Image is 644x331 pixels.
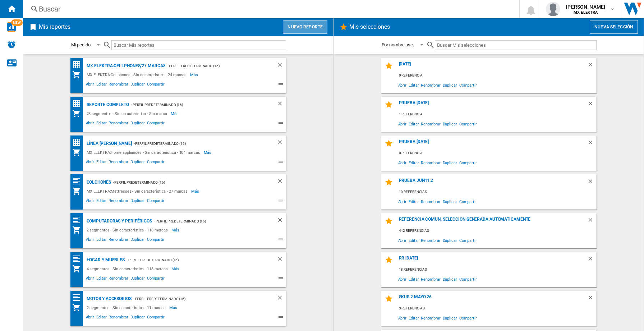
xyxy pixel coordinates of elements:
span: Editar [95,236,107,245]
b: MX ELEKTRA [574,10,598,15]
input: Buscar Mis selecciones [435,40,596,50]
div: Cuadrícula de cuartiles [72,216,85,225]
span: Editar [408,197,420,206]
div: - Perfil predeterminado (16) [111,178,262,187]
span: Compartir [458,274,478,284]
span: Abrir [397,80,408,90]
span: Abrir [85,275,96,284]
span: Compartir [146,275,166,284]
div: - Perfil predeterminado (16) [165,61,262,70]
span: Más [171,109,180,118]
div: - Perfil predeterminado (16) [129,100,262,109]
button: Nuevo reporte [283,20,327,34]
span: Abrir [85,120,96,128]
div: Borrar [587,100,597,110]
div: MX ELEKTRA:Cellphones - Sin característica - 24 marcas [85,70,190,79]
div: Borrar [277,139,286,148]
span: Compartir [458,235,478,245]
span: Duplicar [129,120,146,128]
span: Renombrar [107,275,129,284]
div: Borrar [587,178,597,188]
span: NEW [11,19,23,26]
span: Editar [95,314,107,322]
span: Renombrar [107,314,129,322]
div: Mi colección [72,148,85,157]
span: Abrir [85,158,96,167]
div: 2 segmentos - Sin característica - 118 marcas [85,226,172,234]
div: hogar y muebles [85,256,125,265]
span: Editar [95,197,107,206]
div: Reporte completo [85,100,129,109]
div: Borrar [277,217,286,226]
span: Abrir [85,236,96,245]
span: Duplicar [129,158,146,167]
span: Más [169,303,178,312]
span: Editar [408,119,420,129]
span: Abrir [85,81,96,89]
span: Compartir [458,119,478,129]
span: Renombrar [420,274,441,284]
div: 18 referencias [397,265,597,274]
span: Compartir [146,236,166,245]
div: prueba [DATE] [397,100,587,110]
div: Mi colección [72,70,85,79]
div: Matriz de precios [72,60,85,69]
div: RR [DATE] [397,256,587,265]
div: Borrar [277,61,286,70]
span: Editar [408,235,420,245]
div: Matriz de precios [72,138,85,147]
span: Más [204,148,213,157]
span: Duplicar [129,81,146,89]
span: Compartir [458,313,478,323]
span: Renombrar [107,197,129,206]
div: Cuadrícula de cuartiles [72,293,85,302]
span: Duplicar [442,197,458,206]
div: 4 segmentos - Sin característica - 118 marcas [85,265,172,273]
div: Referencia común, selección generada automáticamente [397,217,587,226]
span: Renombrar [420,119,441,129]
div: - Perfil predeterminado (16) [125,256,262,265]
div: Mi colección [72,226,85,234]
div: 3 referencias [397,304,597,313]
span: Abrir [397,313,408,323]
span: Renombrar [420,80,441,90]
div: Matriz de precios [72,99,85,108]
span: Duplicar [129,314,146,322]
span: Duplicar [442,274,458,284]
span: Más [190,70,199,79]
div: 2 segmentos - Sin característica - 11 marcas [85,303,170,312]
button: Nueva selección [590,20,638,34]
div: MX ELEKTRA:Cellphones/27 marcas [85,61,166,70]
span: Compartir [458,197,478,206]
div: Mi colección [72,109,85,118]
span: Editar [408,158,420,167]
span: Renombrar [420,197,441,206]
div: Mi colección [72,303,85,312]
span: Más [191,187,200,196]
div: Mi colección [72,265,85,273]
span: Más [171,226,180,234]
span: Renombrar [107,120,129,128]
div: Borrar [587,256,597,265]
h2: Mis reportes [37,20,72,34]
div: Borrar [277,100,286,109]
div: 442 referencias [397,226,597,235]
div: Cuadrícula de cuartiles [72,254,85,263]
span: Compartir [458,80,478,90]
span: Abrir [85,314,96,322]
div: prueba jun11.2 [397,178,587,188]
div: - Perfil predeterminado (16) [132,139,262,148]
span: Abrir [397,197,408,206]
div: MX ELEKTRA:Mattresses - Sin característica - 27 marcas [85,187,192,196]
div: Mi pedido [71,42,91,47]
div: Mi colección [72,187,85,196]
span: Renombrar [107,81,129,89]
span: Editar [408,80,420,90]
input: Buscar Mis reportes [111,40,286,50]
span: Compartir [146,197,166,206]
span: Compartir [146,81,166,89]
span: Editar [408,274,420,284]
div: [DATE] [397,61,587,71]
img: alerts-logo.svg [7,40,16,49]
div: Borrar [587,61,597,71]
